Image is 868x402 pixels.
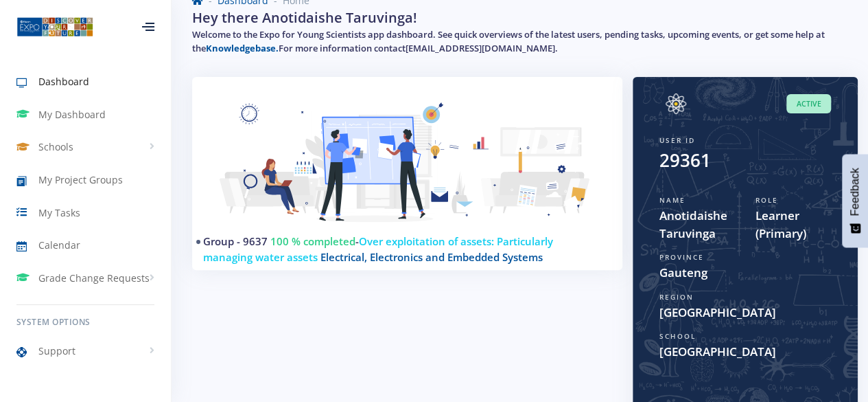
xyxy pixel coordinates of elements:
[203,234,600,265] h4: -
[659,292,694,302] span: Region
[406,42,555,54] a: [EMAIL_ADDRESS][DOMAIN_NAME]
[16,316,154,328] h6: System Options
[38,344,75,358] span: Support
[659,207,735,242] span: Anotidaishe Taruvinga
[659,135,695,145] span: User ID
[659,304,831,322] span: [GEOGRAPHIC_DATA]
[659,264,831,282] span: Gauteng
[270,234,355,248] span: 100 % completed
[320,250,543,264] span: Electrical, Electronics and Embedded Systems
[38,238,80,252] span: Calendar
[192,28,847,55] h5: Welcome to the Expo for Young Scientists app dashboard. See quick overviews of the latest users, ...
[659,195,685,205] span: Name
[38,205,80,220] span: My Tasks
[192,8,417,28] h2: Hey there Anotidaishe Taruvinga!
[659,147,711,174] div: 29361
[38,139,73,154] span: Schools
[38,172,123,187] span: My Project Groups
[659,93,692,114] img: Image placeholder
[755,207,831,242] span: Learner (Primary)
[659,331,696,341] span: School
[842,154,868,247] button: Feedback - Show survey
[659,343,831,361] span: [GEOGRAPHIC_DATA]
[38,74,89,89] span: Dashboard
[38,271,150,285] span: Grade Change Requests
[849,168,861,216] span: Feedback
[203,234,268,248] a: Group - 9637
[786,94,831,114] span: Active
[16,16,93,38] img: ...
[209,93,606,244] img: Learner
[206,42,279,54] a: Knowledgebase.
[38,107,106,122] span: My Dashboard
[755,195,778,205] span: Role
[659,252,704,262] span: Province
[203,234,553,264] span: Over exploitation of assets: Particularly managing water assets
